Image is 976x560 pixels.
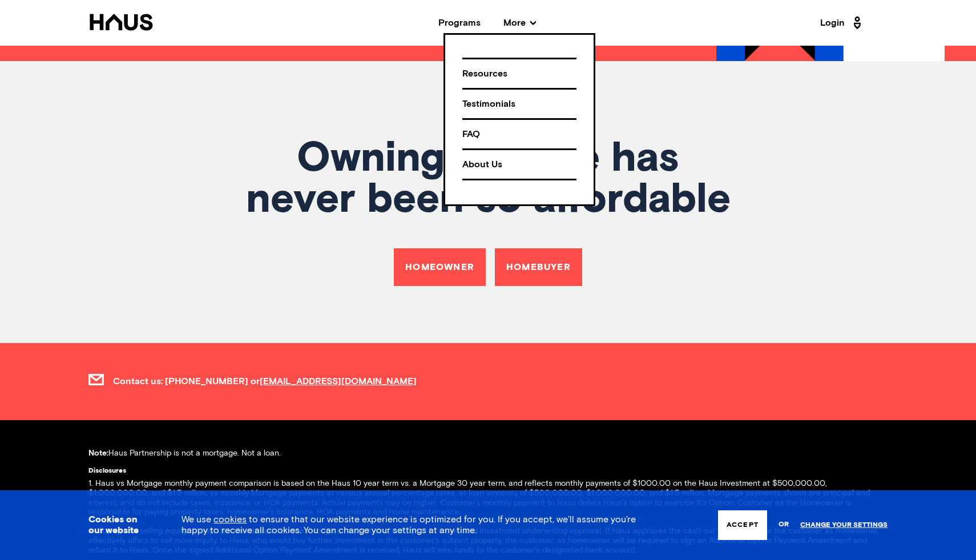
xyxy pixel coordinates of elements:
a: Resources [462,58,576,88]
a: cookies [213,515,247,524]
p: Haus Partnership is not a mortgage. Not a loan. [88,449,888,458]
a: Testimonials [462,88,576,118]
a: Change your settings [800,521,888,529]
span: We use to ensure that our website experience is optimized for you. If you accept, we’ll assume yo... [182,515,636,535]
a: Login [820,14,865,32]
button: Accept [718,510,767,540]
div: Testimonials [462,94,576,114]
span: or [779,515,789,535]
div: About Us [462,155,576,175]
h3: Cookies on our website [88,514,153,536]
p: 1. Haus vs Mortgage monthly payment comparison is based on the Haus 10 year term vs. a Mortgage 3... [88,479,888,517]
a: FAQ [462,118,576,148]
a: About Us [462,148,576,180]
a: Homebuyer [495,248,582,286]
a: Programs [438,18,481,27]
h1: Join Haus [88,118,888,125]
h1: Disclosures [88,468,888,479]
div: Resources [462,64,576,84]
span: Contact us: [PHONE_NUMBER] or [113,376,417,387]
a: [EMAIL_ADDRESS][DOMAIN_NAME] [260,377,417,386]
div: FAQ [462,124,576,144]
h1: Owning a home has never been so affordable [88,139,888,221]
span: More [503,18,536,27]
span: Note: [88,449,108,457]
a: Homeowner [394,248,486,286]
